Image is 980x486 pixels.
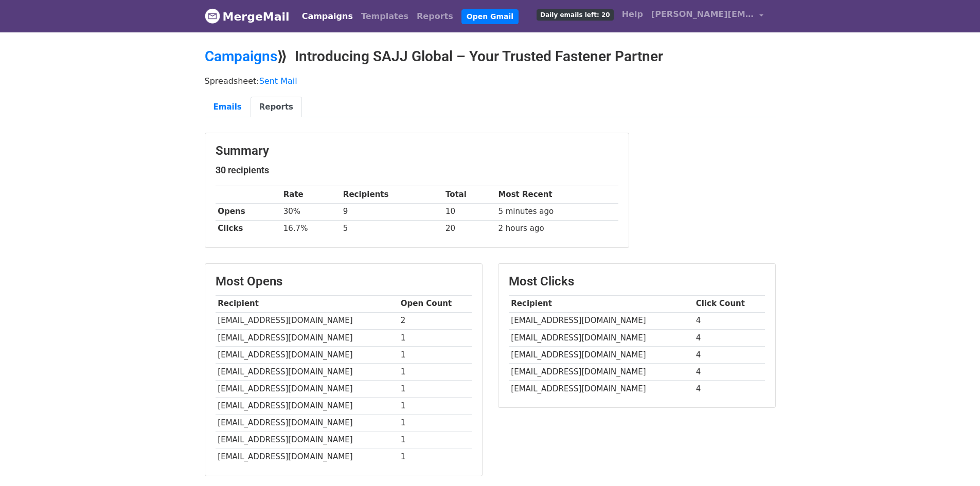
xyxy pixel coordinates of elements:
td: [EMAIL_ADDRESS][DOMAIN_NAME] [216,312,398,329]
td: 1 [398,431,472,448]
th: Total [443,186,496,203]
h3: Summary [216,143,618,158]
h2: ⟫ Introducing SAJJ Global – Your Trusted Fastener Partner [205,48,776,65]
td: [EMAIL_ADDRESS][DOMAIN_NAME] [509,363,693,380]
td: 2 [398,312,472,329]
td: 16.7% [281,220,341,237]
span: [PERSON_NAME][EMAIL_ADDRESS][DOMAIN_NAME] [651,8,754,21]
td: [EMAIL_ADDRESS][DOMAIN_NAME] [509,329,693,346]
td: 4 [693,312,765,329]
a: MergeMail [205,6,290,27]
td: 1 [398,381,472,398]
td: 9 [341,203,443,220]
td: 4 [693,329,765,346]
td: 5 [341,220,443,237]
span: Daily emails left: 20 [537,9,613,21]
a: Open Gmail [461,9,519,24]
td: 1 [398,398,472,415]
td: [EMAIL_ADDRESS][DOMAIN_NAME] [216,415,398,431]
td: 4 [693,346,765,363]
td: 1 [398,448,472,465]
a: Sent Mail [259,76,297,86]
a: Templates [357,6,413,27]
a: [PERSON_NAME][EMAIL_ADDRESS][DOMAIN_NAME] [647,4,768,28]
a: Daily emails left: 20 [532,4,617,25]
td: 5 minutes ago [496,203,618,220]
a: Campaigns [298,6,357,27]
th: Most Recent [496,186,618,203]
h3: Most Opens [216,274,472,289]
h5: 30 recipients [216,165,618,176]
td: [EMAIL_ADDRESS][DOMAIN_NAME] [216,346,398,363]
th: Recipient [509,295,693,312]
th: Clicks [216,220,281,237]
td: [EMAIL_ADDRESS][DOMAIN_NAME] [509,312,693,329]
td: 2 hours ago [496,220,618,237]
td: 1 [398,415,472,431]
a: Emails [205,97,251,118]
td: 4 [693,381,765,398]
td: [EMAIL_ADDRESS][DOMAIN_NAME] [216,398,398,415]
th: Rate [281,186,341,203]
td: [EMAIL_ADDRESS][DOMAIN_NAME] [216,381,398,398]
img: MergeMail logo [205,8,220,24]
h3: Most Clicks [509,274,765,289]
td: [EMAIL_ADDRESS][DOMAIN_NAME] [216,448,398,465]
a: Campaigns [205,48,277,65]
td: 20 [443,220,496,237]
td: 10 [443,203,496,220]
th: Recipient [216,295,398,312]
td: 1 [398,363,472,380]
th: Opens [216,203,281,220]
th: Click Count [693,295,765,312]
td: [EMAIL_ADDRESS][DOMAIN_NAME] [216,431,398,448]
p: Spreadsheet: [205,76,776,86]
td: 4 [693,363,765,380]
td: 30% [281,203,341,220]
td: [EMAIL_ADDRESS][DOMAIN_NAME] [509,346,693,363]
td: [EMAIL_ADDRESS][DOMAIN_NAME] [216,363,398,380]
td: [EMAIL_ADDRESS][DOMAIN_NAME] [216,329,398,346]
a: Reports [413,6,457,27]
td: 1 [398,329,472,346]
a: Reports [251,97,302,118]
th: Recipients [341,186,443,203]
th: Open Count [398,295,472,312]
a: Help [618,4,647,25]
td: 1 [398,346,472,363]
td: [EMAIL_ADDRESS][DOMAIN_NAME] [509,381,693,398]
